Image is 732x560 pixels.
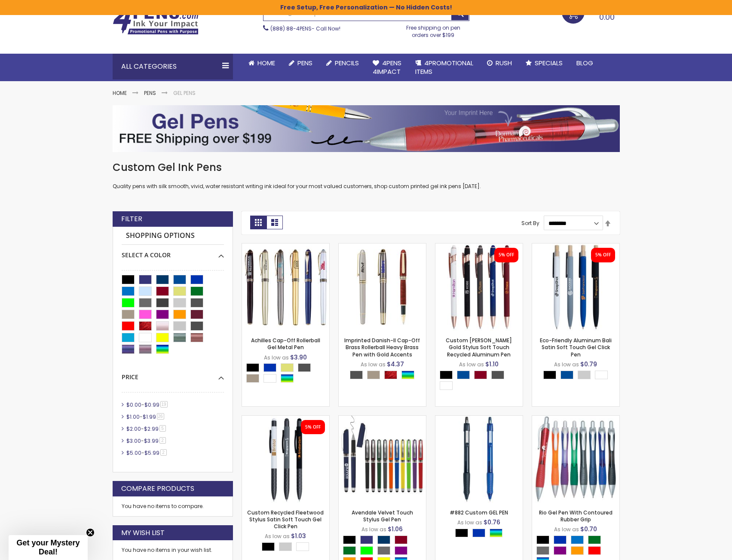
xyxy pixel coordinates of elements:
span: $1.10 [485,360,499,368]
div: Black [262,542,275,551]
div: Navy Blue [377,536,390,544]
span: $1.03 [291,532,306,540]
a: Custom [PERSON_NAME] Gold Stylus Soft Touch Recycled Aluminum Pen [446,337,512,358]
span: $4.37 [387,360,404,368]
div: Select A Color [543,371,612,381]
span: Blog [576,58,593,67]
span: $1.99 [143,413,156,420]
div: Black [440,371,453,379]
span: $3.99 [144,437,159,444]
div: Black [455,529,468,537]
span: $3.00 [126,437,141,444]
span: As low as [264,354,289,361]
div: Marble Burgundy [384,371,397,379]
span: 19 [160,401,168,408]
div: Blue [554,536,567,544]
span: 0.00 [599,12,615,22]
div: 5% OFF [305,424,321,430]
div: Get your Mystery Deal!Close teaser [9,535,88,560]
span: - Call Now! [270,25,340,32]
div: Purple [554,546,567,555]
img: #882 Custom GEL PEN [435,416,523,503]
strong: Grid [250,216,266,229]
img: Eco-Friendly Aluminum Bali Satin Soft Touch Gel Click Pen [532,243,619,331]
span: $0.79 [580,360,597,368]
span: 26 [157,413,164,420]
div: Green [343,546,356,555]
strong: Compare Products [121,484,194,493]
div: Select A Color [122,245,224,259]
a: Imprinted Danish-II Cap-Off Brass Rollerball Heavy Brass Pen with Gold Accents [339,243,426,250]
div: Blue Light [571,536,584,544]
div: 5% OFF [595,252,611,258]
div: Black [343,536,356,544]
div: Free shipping on pen orders over $199 [397,21,469,38]
div: Purple [395,546,407,555]
div: Burgundy [474,371,487,379]
span: $5.00 [126,449,141,457]
div: White [595,371,608,379]
a: Custom Recycled Fleetwood Stylus Satin Soft Touch Gel Click Pen [242,415,329,423]
div: Grey [377,546,390,555]
a: #882 Custom GEL PEN [450,509,508,516]
a: $1.00-$1.9926 [124,413,167,420]
div: Dark Blue [457,371,470,379]
div: White [440,381,453,390]
label: Sort By [521,219,539,227]
img: Rio Gel Pen With Contoured Rubber Grip [532,416,619,503]
a: Eco-Friendly Aluminum Bali Satin Soft Touch Gel Click Pen [532,243,619,250]
span: Specials [535,58,563,67]
a: 4Pens4impact [366,54,408,82]
div: Grey Light [279,542,292,551]
img: Custom Lexi Rose Gold Stylus Soft Touch Recycled Aluminum Pen [435,243,523,331]
a: Pencils [319,54,366,73]
span: As low as [457,519,482,526]
div: Nickel [246,374,259,383]
span: $1.00 [126,413,140,420]
div: Quality pens with silk smooth, vivid, water resistant writing ink ideal for your most valued cust... [113,161,620,190]
div: Grey [536,546,549,555]
span: $0.00 [126,401,141,408]
a: 4PROMOTIONALITEMS [408,54,480,82]
div: Blue [472,529,485,537]
a: Custom Recycled Fleetwood Stylus Satin Soft Touch Gel Click Pen [247,509,324,530]
img: Custom Recycled Fleetwood Stylus Satin Soft Touch Gel Click Pen [242,416,329,503]
div: Select A Color [455,529,507,539]
div: Select A Color [350,371,419,381]
img: Imprinted Danish-II Cap-Off Brass Rollerball Heavy Brass Pen with Gold Accents [339,243,426,331]
button: Close teaser [86,528,95,537]
div: Black [543,371,556,379]
span: As low as [361,526,386,533]
span: 2 [159,437,166,444]
a: $3.00-$3.992 [124,437,169,444]
a: Pens [282,54,319,73]
a: Avendale Velvet Touch Stylus Gel Pen [352,509,413,523]
span: $0.99 [144,401,159,408]
a: Pens [144,89,156,97]
a: Rio Gel Pen With Contoured Rubber Grip [539,509,613,523]
div: Select A Color [262,542,313,553]
div: Gold [281,363,294,372]
a: Rio Gel Pen With Contoured Rubber Grip [532,415,619,423]
span: Pens [297,58,312,67]
div: Red [588,546,601,555]
div: Assorted [490,529,502,537]
span: $5.99 [144,449,159,457]
span: As low as [265,533,290,540]
a: Imprinted Danish-II Cap-Off Brass Rollerball Heavy Brass Pen with Gold Accents [344,337,420,358]
a: Blog [570,54,600,73]
div: Black [246,363,259,372]
span: Pencils [335,58,359,67]
a: Rush [480,54,519,73]
img: Gel Pens [113,105,620,152]
span: Get your Mystery Deal! [16,539,80,556]
strong: Shopping Options [122,227,224,245]
strong: Gel Pens [173,89,196,97]
div: Nickel [367,371,380,379]
span: $1.06 [388,525,403,533]
span: 5 [159,425,166,432]
span: As low as [361,361,386,368]
div: Assorted [401,371,414,379]
a: Specials [519,54,570,73]
span: As low as [554,361,579,368]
